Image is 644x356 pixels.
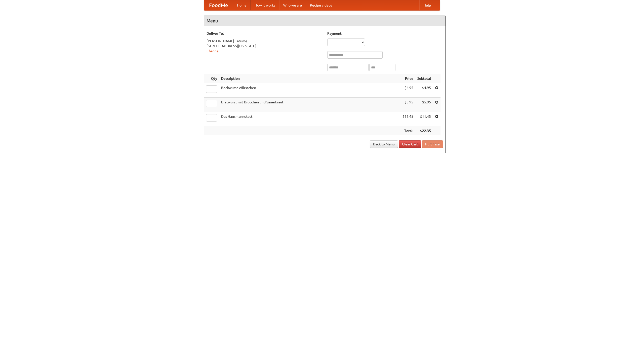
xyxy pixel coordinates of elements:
[207,31,322,36] h5: Deliver To:
[399,140,421,148] a: Clear Cart
[400,83,415,98] td: $4.95
[400,74,415,83] th: Price
[415,98,433,112] td: $5.95
[219,83,400,98] td: Bockwurst Würstchen
[415,126,433,136] th: $22.35
[207,44,322,49] div: [STREET_ADDRESS][US_STATE]
[400,126,415,136] th: Total:
[204,16,446,26] h4: Menu
[415,74,433,83] th: Subtotal
[419,0,435,10] a: Help
[207,38,322,44] div: [PERSON_NAME] Tatume
[204,0,233,10] a: FoodMe
[327,31,443,36] h5: Payment:
[415,112,433,126] td: $11.45
[251,0,279,10] a: How it works
[400,98,415,112] td: $5.95
[219,112,400,126] td: Das Hausmannskost
[306,0,336,10] a: Recipe videos
[207,49,219,53] a: Change
[233,0,251,10] a: Home
[219,74,400,83] th: Description
[279,0,306,10] a: Who we are
[422,140,443,148] button: Purchase
[415,83,433,98] td: $4.95
[370,140,398,148] a: Back to Menu
[400,112,415,126] td: $11.45
[219,98,400,112] td: Bratwurst mit Brötchen und Sauerkraut
[204,74,219,83] th: Qty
